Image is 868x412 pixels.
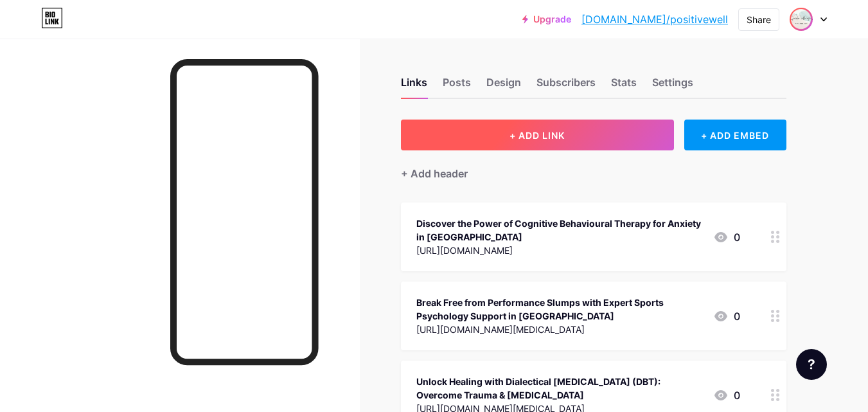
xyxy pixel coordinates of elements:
a: Upgrade [522,14,571,24]
div: Subscribers [536,75,596,98]
div: Links [401,75,427,98]
div: 0 [713,388,740,403]
a: [DOMAIN_NAME]/positivewell [581,12,728,27]
div: Stats [611,75,637,98]
div: Settings [652,75,693,98]
div: Discover the Power of Cognitive Behavioural Therapy for Anxiety in [GEOGRAPHIC_DATA] [416,217,703,244]
div: Share [747,13,771,26]
img: positivewell [789,7,813,31]
div: Posts [443,75,471,98]
div: Break Free from Performance Slumps with Expert Sports Psychology Support in [GEOGRAPHIC_DATA] [416,296,703,323]
div: + Add header [401,166,468,181]
span: + ADD LINK [509,130,565,141]
div: 0 [713,229,740,245]
div: [URL][DOMAIN_NAME][MEDICAL_DATA] [416,323,703,336]
button: + ADD LINK [401,120,674,150]
div: 0 [713,309,740,324]
div: Design [486,75,521,98]
div: [URL][DOMAIN_NAME] [416,244,703,257]
div: Unlock Healing with Dialectical [MEDICAL_DATA] (DBT): Overcome Trauma & [MEDICAL_DATA] [416,375,703,402]
div: + ADD EMBED [684,120,786,150]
